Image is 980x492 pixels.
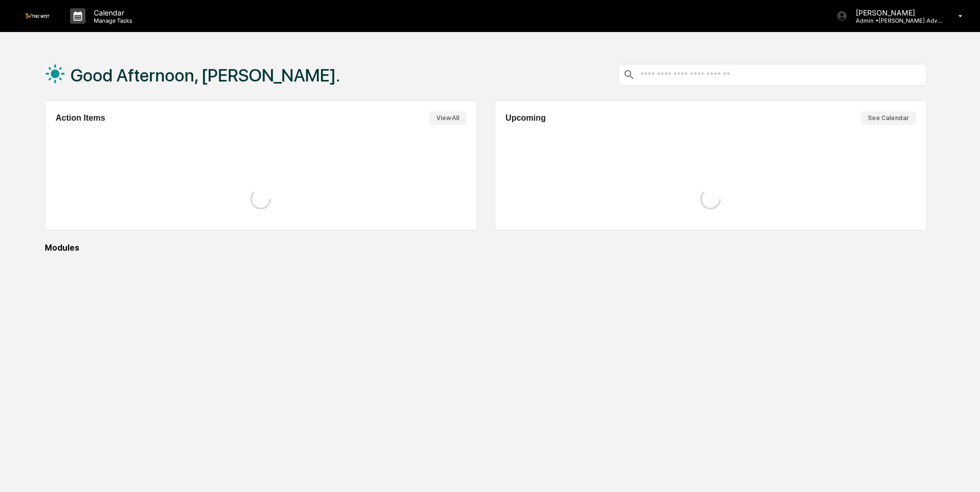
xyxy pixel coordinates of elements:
p: Manage Tasks [86,17,138,24]
button: View All [429,111,466,125]
p: Calendar [86,8,138,17]
p: Admin • [PERSON_NAME] Advisory Group [848,17,943,24]
p: [PERSON_NAME] [848,8,943,17]
img: logo [25,13,49,18]
h2: Action Items [56,113,105,123]
h2: Upcoming [505,113,546,123]
button: See Calendar [860,111,916,125]
div: Modules [45,243,927,253]
h1: Good Afternoon, [PERSON_NAME]. [71,65,340,86]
